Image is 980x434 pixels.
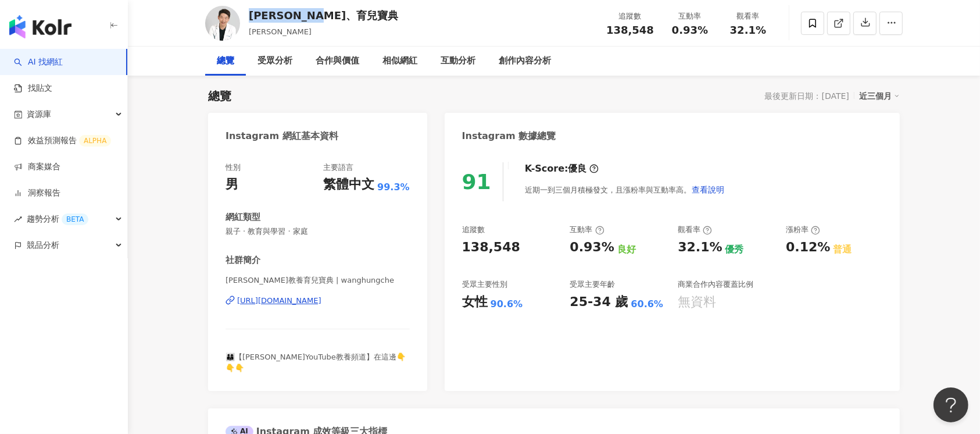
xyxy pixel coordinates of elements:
div: 普通 [833,243,852,256]
div: 創作內容分析 [499,54,551,68]
div: 社群簡介 [226,254,260,266]
span: [PERSON_NAME] [249,27,312,36]
div: [PERSON_NAME]、育兒寶典 [249,8,398,23]
div: 受眾主要性別 [462,279,507,290]
div: 女性 [462,293,488,311]
img: logo [9,15,71,38]
span: 👨‍👩‍👦【[PERSON_NAME]YouTube教養頻道】在這邊👇👇👇 [226,353,406,372]
span: 親子 · 教育與學習 · 家庭 [226,226,410,237]
div: 受眾主要年齡 [570,279,615,290]
span: 趨勢分析 [27,206,88,232]
div: 相似網紅 [382,54,417,68]
span: [PERSON_NAME]教養育兒寶典 | wanghungche [226,275,410,286]
div: 受眾分析 [257,54,292,68]
span: 資源庫 [27,101,51,127]
div: 主要語言 [323,162,353,173]
div: 32.1% [678,239,722,257]
div: 90.6% [491,298,523,311]
a: 洞察報告 [14,187,60,199]
div: 追蹤數 [462,225,485,235]
iframe: Help Scout Beacon - Open [933,387,968,422]
div: 25-34 歲 [570,293,628,311]
span: 查看說明 [692,185,724,194]
div: 觀看率 [678,225,712,235]
span: 競品分析 [27,232,59,258]
span: 0.93% [672,24,708,36]
div: 繁體中文 [323,176,374,194]
div: Instagram 網紅基本資料 [226,130,338,143]
div: 良好 [617,243,636,256]
div: 男 [226,176,238,194]
div: 0.93% [570,239,614,257]
a: 效益預測報告ALPHA [14,135,111,147]
div: 優秀 [725,243,744,256]
div: 網紅類型 [226,211,260,223]
div: 合作與價值 [316,54,359,68]
a: [URL][DOMAIN_NAME] [226,296,410,306]
div: 追蹤數 [606,10,654,22]
span: 32.1% [730,24,766,36]
div: 性別 [226,162,241,173]
img: KOL Avatar [205,6,240,41]
div: 近三個月 [859,88,900,104]
div: 總覽 [217,54,234,68]
div: 60.6% [631,298,664,311]
div: BETA [62,214,88,225]
span: 138,548 [606,24,654,36]
div: 總覽 [208,88,231,104]
div: 互動率 [570,225,604,235]
span: 99.3% [377,181,410,194]
a: searchAI 找網紅 [14,56,63,68]
div: 最後更新日期：[DATE] [765,91,849,101]
div: 優良 [568,162,587,175]
div: K-Score : [525,162,599,175]
div: Instagram 數據總覽 [462,130,556,143]
div: 商業合作內容覆蓋比例 [678,279,753,290]
span: rise [14,215,22,223]
div: 0.12% [786,239,830,257]
button: 查看說明 [691,178,725,201]
div: 漲粉率 [786,225,820,235]
div: [URL][DOMAIN_NAME] [237,296,321,306]
a: 商案媒合 [14,161,60,173]
div: 無資料 [678,293,716,311]
div: 互動分析 [441,54,475,68]
div: 138,548 [462,239,520,257]
a: 找貼文 [14,83,52,94]
div: 觀看率 [726,10,770,22]
div: 近期一到三個月積極發文，且漲粉率與互動率高。 [525,178,725,201]
div: 互動率 [668,10,712,22]
div: 91 [462,170,491,194]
